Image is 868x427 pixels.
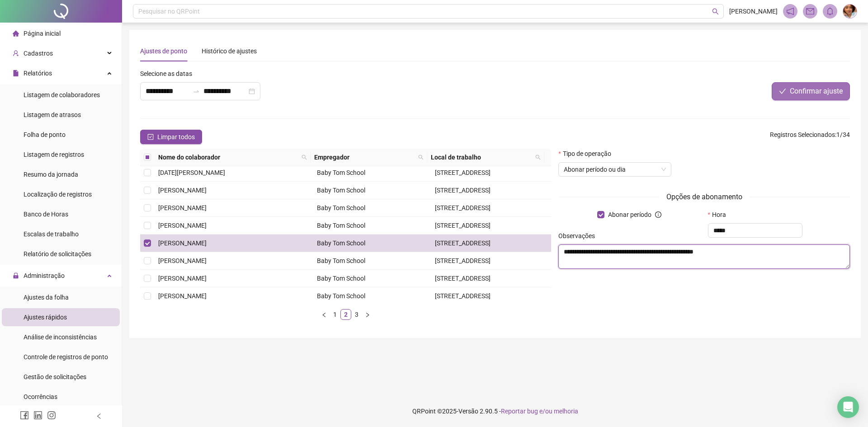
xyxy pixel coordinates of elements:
[317,222,365,229] span: Baby Tom School
[158,152,298,162] span: Nome do colaborador
[317,187,365,194] span: Baby Tom School
[659,191,750,202] span: Opções de abonamento
[826,7,834,15] span: bell
[13,70,19,76] span: file
[435,292,491,300] span: [STREET_ADDRESS]
[317,169,365,176] span: Baby Tom School
[564,163,666,176] span: Abonar período ou dia
[708,210,732,220] label: Hora
[729,6,778,16] span: [PERSON_NAME]
[341,310,351,319] a: 2
[321,312,327,318] span: left
[319,309,330,320] li: Página anterior
[24,211,68,218] span: Banco de Horas
[24,50,53,57] span: Cadastros
[24,131,66,138] span: Folha de ponto
[362,309,373,320] li: Próxima página
[772,82,850,100] button: Confirmar ajuste
[365,312,370,318] span: right
[140,130,202,144] button: Limpar todos
[435,187,491,194] span: [STREET_ADDRESS]
[317,204,365,211] span: Baby Tom School
[351,309,362,320] li: 3
[786,7,794,15] span: notification
[24,70,52,77] span: Relatórios
[24,111,81,118] span: Listagem de atrasos
[604,210,655,220] span: Abonar período
[140,46,187,56] div: Ajustes de ponto
[300,150,309,164] span: search
[158,169,225,176] span: [DATE][PERSON_NAME]
[314,152,415,162] span: Empregador
[319,309,330,320] button: left
[435,222,491,229] span: [STREET_ADDRESS]
[533,150,542,164] span: search
[458,408,478,415] span: Versão
[24,314,67,321] span: Ajustes rápidos
[24,333,97,341] span: Análise de inconsistências
[435,275,491,282] span: [STREET_ADDRESS]
[158,292,207,300] span: [PERSON_NAME]
[140,69,198,79] label: Selecione as datas
[362,309,373,320] button: right
[806,7,814,15] span: mail
[24,294,69,301] span: Ajustes da folha
[435,239,491,247] span: [STREET_ADDRESS]
[535,155,541,160] span: search
[158,222,207,229] span: [PERSON_NAME]
[24,230,79,238] span: Escalas de trabalho
[340,309,351,320] li: 2
[20,411,29,420] span: facebook
[435,257,491,264] span: [STREET_ADDRESS]
[24,30,61,37] span: Página inicial
[416,150,425,164] span: search
[317,257,365,264] span: Baby Tom School
[24,191,92,198] span: Localização de registros
[501,408,578,415] span: Reportar bug e/ou melhoria
[558,231,601,241] label: Observações
[24,353,108,361] span: Controle de registros de ponto
[770,131,835,138] span: Registros Selecionados
[558,149,617,159] label: Tipo de operação
[418,155,424,160] span: search
[24,373,86,380] span: Gestão de solicitações
[352,310,362,319] a: 3
[712,8,719,15] span: search
[96,413,102,419] span: left
[157,132,195,142] span: Limpar todos
[147,134,154,140] span: check-square
[330,309,340,320] li: 1
[435,204,491,211] span: [STREET_ADDRESS]
[24,151,84,158] span: Listagem de registros
[779,88,786,95] span: check
[24,171,78,178] span: Resumo da jornada
[158,187,207,194] span: [PERSON_NAME]
[435,169,491,176] span: [STREET_ADDRESS]
[193,88,200,95] span: swap-right
[24,393,57,400] span: Ocorrências
[330,310,340,319] a: 1
[202,46,257,56] div: Histórico de ajustes
[431,152,532,162] span: Local de trabalho
[33,411,42,420] span: linkedin
[837,396,859,418] div: Open Intercom Messenger
[158,204,207,211] span: [PERSON_NAME]
[24,250,91,258] span: Relatório de solicitações
[302,155,307,160] span: search
[158,239,207,247] span: [PERSON_NAME]
[158,257,207,264] span: [PERSON_NAME]
[122,395,868,427] footer: QRPoint © 2025 - 2.90.5 -
[24,91,100,99] span: Listagem de colaboradores
[13,50,19,56] span: user-add
[193,88,200,95] span: to
[13,272,19,279] span: lock
[770,130,850,144] span: : 1 / 34
[655,211,661,218] span: info-circle
[24,272,65,279] span: Administração
[317,239,365,247] span: Baby Tom School
[47,411,56,420] span: instagram
[843,5,857,18] img: 81251
[317,292,365,300] span: Baby Tom School
[13,30,19,37] span: home
[158,275,207,282] span: [PERSON_NAME]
